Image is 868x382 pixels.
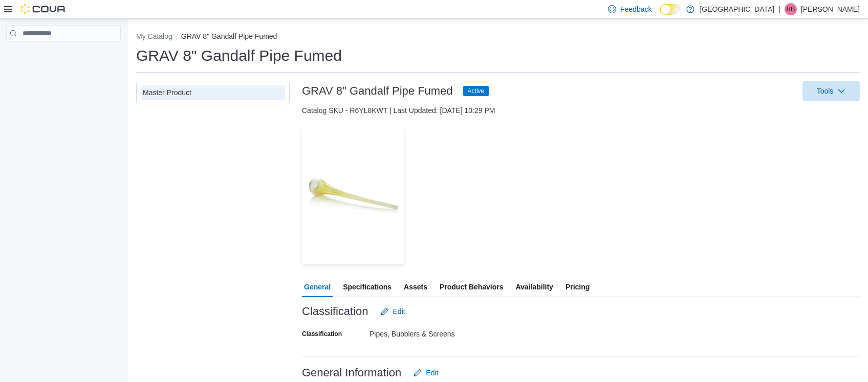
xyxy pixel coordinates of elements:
h1: GRAV 8" Gandalf Pipe Fumed [136,46,342,66]
span: Pricing [566,277,590,297]
span: Assets [404,277,427,297]
button: Edit [377,301,409,322]
button: Tools [802,81,860,101]
span: Edit [393,306,405,317]
div: Catalog SKU - R6YL8KWT | Last Updated: [DATE] 10:29 PM [302,105,860,116]
span: Availability [515,277,553,297]
nav: Complex example [6,43,121,68]
span: Product Behaviors [440,277,503,297]
input: Dark Mode [660,4,681,15]
p: | [778,3,780,15]
span: Active [463,86,489,96]
h3: GRAV 8" Gandalf Pipe Fumed [302,85,453,97]
label: Classification [302,330,342,338]
span: Feedback [620,4,652,14]
span: Active [468,86,485,96]
button: GRAV 8" Gandalf Pipe Fumed [181,32,277,40]
nav: An example of EuiBreadcrumbs [136,31,860,43]
p: [GEOGRAPHIC_DATA] [700,3,774,15]
h3: Classification [302,305,368,318]
span: Tools [817,86,834,96]
span: Dark Mode [660,15,660,15]
p: [PERSON_NAME] [801,3,860,15]
span: RB [787,3,795,15]
span: Edit [426,368,438,378]
span: General [304,277,331,297]
h3: General Information [302,367,401,379]
div: Pipes, Bubblers & Screens [370,326,507,338]
img: Image for GRAV 8" Gandalf Pipe Fumed [302,128,404,264]
div: Ruby Bressan [785,3,797,15]
div: Master Product [143,87,283,98]
img: Cova [20,4,67,14]
button: My Catalog [136,32,172,40]
span: Specifications [343,277,392,297]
